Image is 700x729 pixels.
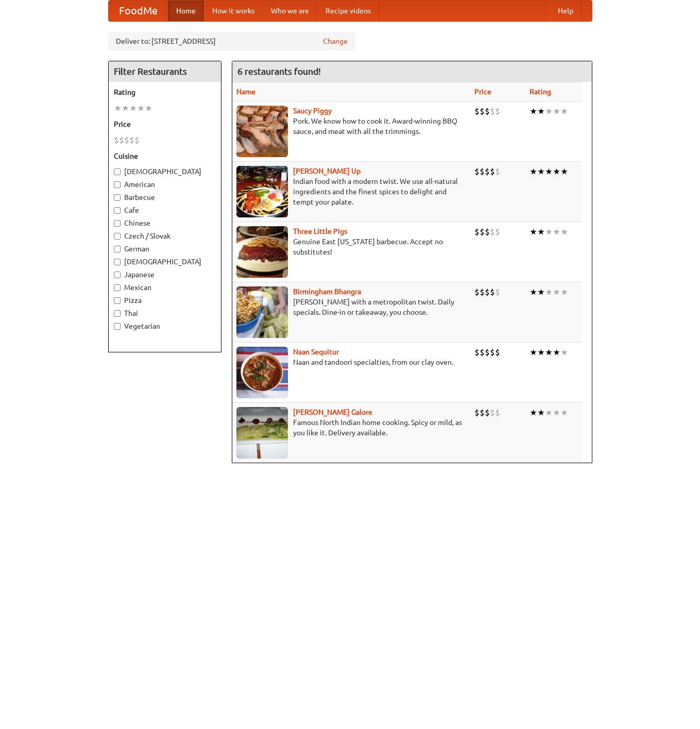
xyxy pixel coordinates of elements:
img: littlepigs.jpg [236,226,288,278]
li: $ [480,407,485,418]
a: Name [236,88,255,96]
li: $ [485,166,490,177]
input: [DEMOGRAPHIC_DATA] [114,168,121,175]
a: Help [550,1,582,21]
li: ★ [537,347,545,358]
li: $ [474,106,480,117]
input: Barbecue [114,194,121,201]
a: [PERSON_NAME] Up [293,167,361,175]
li: $ [485,407,490,418]
li: $ [474,286,480,298]
a: Who we are [263,1,317,21]
b: Naan Sequitur [293,348,339,356]
img: curryup.jpg [236,166,288,217]
li: $ [480,286,485,298]
label: Chinese [114,218,216,228]
a: FoodMe [109,1,168,21]
label: Pizza [114,295,216,306]
ng-pluralize: 6 restaurants found! [237,66,321,76]
a: Three Little Pigs [293,227,347,235]
input: Mexican [114,284,121,291]
li: ★ [560,286,568,298]
li: $ [474,407,480,418]
label: Cafe [114,205,216,215]
li: ★ [530,166,537,177]
li: ★ [537,106,545,117]
input: German [114,246,121,252]
li: ★ [530,106,537,117]
input: Czech / Slovak [114,233,121,240]
li: ★ [545,347,553,358]
li: ★ [553,226,560,238]
li: $ [495,166,500,177]
li: $ [119,134,124,146]
li: ★ [553,407,560,418]
a: Home [168,1,204,21]
li: $ [485,226,490,238]
li: $ [490,166,495,177]
li: $ [495,407,500,418]
h4: Filter Restaurants [109,61,221,82]
li: ★ [545,286,553,298]
label: [DEMOGRAPHIC_DATA] [114,257,216,267]
li: $ [134,134,140,146]
li: ★ [553,166,560,177]
li: ★ [114,103,122,114]
li: ★ [530,286,537,298]
li: $ [480,106,485,117]
li: $ [474,166,480,177]
label: Thai [114,308,216,318]
li: ★ [553,106,560,117]
li: ★ [560,106,568,117]
p: Indian food with a modern twist. We use all-natural ingredients and the finest spices to delight ... [236,176,467,207]
img: currygalore.jpg [236,407,288,459]
a: Saucy Piggy [293,107,332,115]
label: Vegetarian [114,321,216,331]
a: [PERSON_NAME] Galore [293,408,372,416]
li: ★ [560,407,568,418]
input: Vegetarian [114,323,121,330]
li: $ [485,347,490,358]
li: $ [495,106,500,117]
li: ★ [137,103,145,114]
label: Barbecue [114,192,216,202]
label: Czech / Slovak [114,231,216,241]
li: ★ [122,103,129,114]
img: bhangra.jpg [236,286,288,338]
li: ★ [537,286,545,298]
a: Recipe videos [317,1,379,21]
p: Naan and tandoori specialties, from our clay oven. [236,357,467,367]
li: ★ [530,407,537,418]
a: Price [474,88,491,96]
li: ★ [537,226,545,238]
img: naansequitur.jpg [236,347,288,398]
li: $ [495,226,500,238]
li: $ [480,226,485,238]
a: How it works [204,1,263,21]
label: Mexican [114,282,216,293]
li: $ [490,106,495,117]
li: ★ [537,407,545,418]
li: ★ [553,286,560,298]
div: Deliver to: [STREET_ADDRESS] [108,32,355,50]
li: $ [495,347,500,358]
label: [DEMOGRAPHIC_DATA] [114,166,216,177]
li: ★ [545,226,553,238]
li: $ [124,134,129,146]
a: Birmingham Bhangra [293,287,361,296]
input: Chinese [114,220,121,227]
li: $ [490,286,495,298]
input: American [114,181,121,188]
input: Cafe [114,207,121,214]
li: ★ [530,347,537,358]
label: German [114,244,216,254]
h5: Rating [114,87,216,97]
input: Pizza [114,297,121,304]
p: [PERSON_NAME] with a metropolitan twist. Daily specials. Dine-in or takeaway, you choose. [236,297,467,317]
li: $ [495,286,500,298]
p: Famous North Indian home cooking. Spicy or mild, as you like it. Delivery available. [236,417,467,438]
